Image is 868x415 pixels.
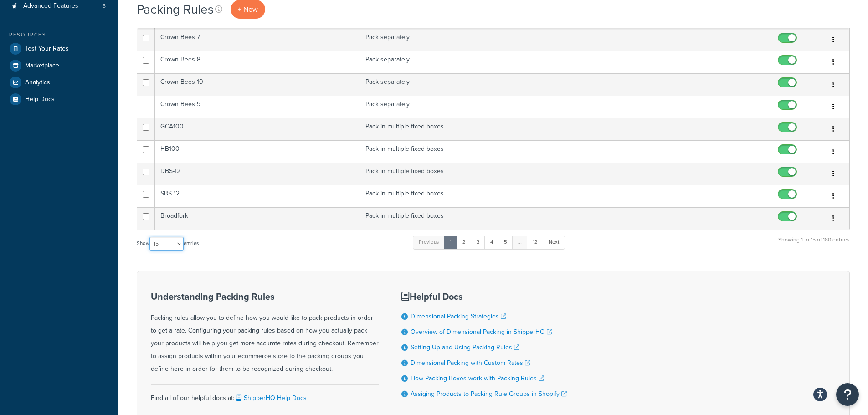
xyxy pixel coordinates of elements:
td: Pack in multiple fixed boxes [360,118,565,140]
a: Help Docs [7,91,112,108]
td: Crown Bees 9 [155,96,360,118]
td: Pack in multiple fixed boxes [360,163,565,185]
a: 12 [527,236,544,249]
a: Test Your Rates [7,41,112,57]
h3: Understanding Packing Rules [151,292,379,302]
a: Previous [413,236,445,249]
div: Resources [7,31,112,39]
a: Overview of Dimensional Packing in ShipperHQ [411,327,552,337]
a: Marketplace [7,57,112,74]
label: Show entries [137,237,199,251]
a: How Packing Boxes work with Packing Rules [411,374,544,383]
td: Pack separately [360,51,565,73]
a: Setting Up and Using Packing Rules [411,343,519,352]
span: Marketplace [25,62,59,70]
td: SBS-12 [155,185,360,207]
td: DBS-12 [155,163,360,185]
td: Pack in multiple fixed boxes [360,140,565,163]
td: Pack separately [360,96,565,118]
a: 4 [484,236,499,249]
span: Analytics [25,79,50,87]
a: 1 [444,236,457,249]
a: Dimensional Packing Strategies [411,312,506,321]
div: Find all of our helpful docs at: [151,384,379,405]
span: Help Docs [25,96,55,103]
a: Dimensional Packing with Custom Rates [411,358,530,368]
a: 3 [471,236,485,249]
td: HB100 [155,140,360,163]
td: Pack separately [360,29,565,51]
td: GCA100 [155,118,360,140]
td: Pack separately [360,73,565,96]
span: 5 [103,2,106,10]
button: Open Resource Center [836,383,859,406]
a: Analytics [7,74,112,91]
td: Pack in multiple fixed boxes [360,207,565,230]
div: Packing rules allow you to define how you would like to pack products in order to get a rate. Con... [151,292,379,375]
a: 2 [457,236,472,249]
a: 5 [498,236,513,249]
td: Crown Bees 10 [155,73,360,96]
a: Assiging Products to Packing Rule Groups in Shopify [411,389,567,399]
a: Next [543,236,565,249]
h1: Packing Rules [137,0,214,18]
td: Pack in multiple fixed boxes [360,185,565,207]
span: Test Your Rates [25,45,69,53]
span: Advanced Features [23,2,78,10]
div: Showing 1 to 15 of 180 entries [778,235,850,254]
select: Showentries [149,237,184,251]
a: ShipperHQ Help Docs [234,393,307,403]
td: Crown Bees 8 [155,51,360,73]
h3: Helpful Docs [401,292,567,302]
td: Broadfork [155,207,360,230]
span: + New [238,4,258,15]
td: Crown Bees 7 [155,29,360,51]
a: … [512,236,528,249]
